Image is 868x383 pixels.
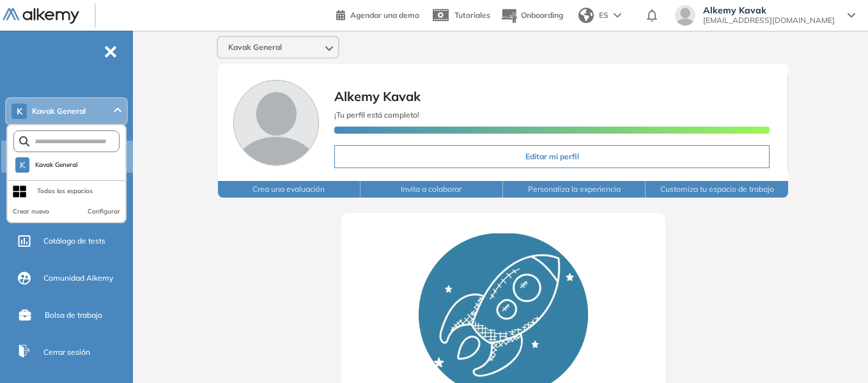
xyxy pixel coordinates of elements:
span: Kavak General [228,42,282,52]
button: Personaliza la experiencia [503,181,646,198]
a: Agendar una demo [336,6,419,22]
button: Configurar [88,207,120,217]
div: Todos los espacios [37,186,93,196]
span: Alkemy Kavak [334,88,421,104]
img: Logo [3,8,79,24]
img: arrow [614,13,621,18]
button: Onboarding [500,2,563,29]
button: Editar mi perfil [334,145,770,168]
button: Crea una evaluación [218,181,360,198]
span: Onboarding [521,10,563,20]
span: Cerrar sesión [43,347,90,358]
span: Kavak General [32,106,86,116]
img: Foto de perfil [233,80,319,166]
span: Comunidad Alkemy [43,272,113,284]
span: [EMAIL_ADDRESS][DOMAIN_NAME] [703,15,835,26]
span: Alkemy Kavak [703,5,835,15]
span: Kavak General [35,160,78,170]
span: Bolsa de trabajo [45,309,102,321]
span: Catálogo de tests [43,235,105,247]
button: Crear nuevo [13,207,49,217]
button: Customiza tu espacio de trabajo [646,181,788,198]
button: Invita a colaborar [360,181,503,198]
span: ¡Tu perfil está completo! [334,110,419,120]
span: ES [599,10,608,21]
span: Tutoriales [454,10,490,20]
span: K [20,160,26,170]
span: K [17,106,22,116]
img: world [578,8,594,23]
span: Agendar una demo [350,10,419,20]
